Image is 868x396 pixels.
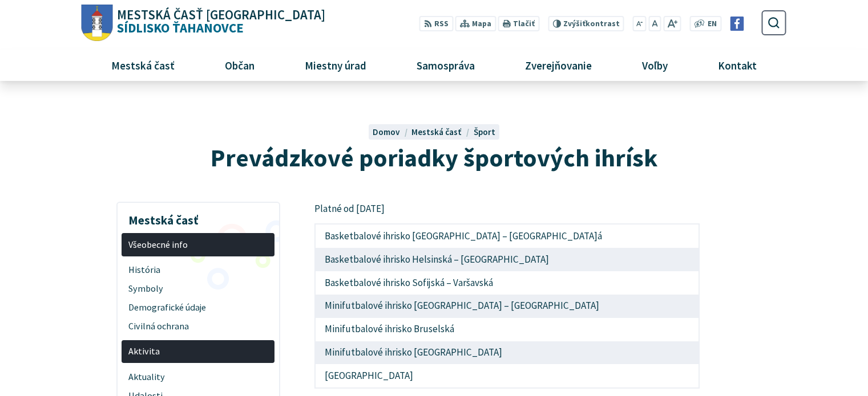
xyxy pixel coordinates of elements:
[455,16,496,31] a: Mapa
[211,142,657,173] span: Prevádzkové poriadky športových ihrísk
[373,126,411,137] a: Domov
[128,317,268,336] span: Civilná ochrana
[117,9,325,22] span: Mestská časť [GEOGRAPHIC_DATA]
[314,202,700,217] p: Platné od [DATE]
[325,299,599,312] a: Minifutbalové ihrisko [GEOGRAPHIC_DATA] – [GEOGRAPHIC_DATA]
[122,205,274,229] h3: Mestská časť
[122,279,274,298] a: Symboly
[648,16,661,31] button: Nastaviť pôvodnú veľkosť písma
[300,50,370,80] span: Miestny úrad
[730,17,744,31] img: Prejsť na Facebook stránku
[128,235,268,254] span: Všeobecné info
[204,50,275,80] a: Občan
[122,233,274,256] a: Všeobecné info
[419,16,453,31] a: RSS
[498,16,539,31] button: Tlačiť
[548,16,624,31] button: Zvýšiťkontrast
[714,50,761,80] span: Kontakt
[373,126,400,137] span: Domov
[122,340,274,364] a: Aktivita
[90,50,195,80] a: Mestská časť
[396,50,496,80] a: Samospráva
[474,126,495,137] a: Šport
[411,126,473,137] a: Mestská časť
[122,260,274,279] a: História
[284,50,387,80] a: Miestny úrad
[563,19,620,28] span: kontrast
[325,346,502,358] a: Minifutbalové ihrisko [GEOGRAPHIC_DATA]
[220,50,259,80] span: Občan
[128,260,268,279] span: História
[122,298,274,317] a: Demografické údaje
[315,224,699,248] td: á
[412,50,479,80] span: Samospráva
[708,18,717,30] span: EN
[663,16,681,31] button: Zväčšiť veľkosť písma
[128,298,268,317] span: Demografické údaje
[621,50,689,80] a: Voľby
[128,342,268,361] span: Aktivita
[434,18,449,30] span: RSS
[325,253,549,266] a: Basketbalové ihrisko Helsinská – [GEOGRAPHIC_DATA]
[563,19,586,28] span: Zvýšiť
[325,230,597,242] a: Basketbalové ihrisko [GEOGRAPHIC_DATA] – [GEOGRAPHIC_DATA]
[122,317,274,336] a: Civilná ochrana
[325,276,493,289] a: Basketbalové ihrisko Sofijská – Varšavská
[325,322,454,335] a: Minifutbalové ihrisko Bruselská
[128,279,268,298] span: Symboly
[82,5,113,42] img: Prejsť na domovskú stránku
[697,50,778,80] a: Kontakt
[411,126,462,137] span: Mestská časť
[520,50,596,80] span: Zverejňovanie
[472,18,491,30] span: Mapa
[705,18,720,30] a: EN
[504,50,613,80] a: Zverejňovanie
[82,5,325,42] a: Logo Sídlisko Ťahanovce, prejsť na domovskú stránku.
[128,368,268,386] span: Aktuality
[107,50,179,80] span: Mestská časť
[638,50,672,80] span: Voľby
[513,19,535,28] span: Tlačiť
[633,16,647,31] button: Zmenšiť veľkosť písma
[325,369,413,382] a: [GEOGRAPHIC_DATA]
[122,368,274,386] a: Aktuality
[113,9,326,35] span: Sídlisko Ťahanovce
